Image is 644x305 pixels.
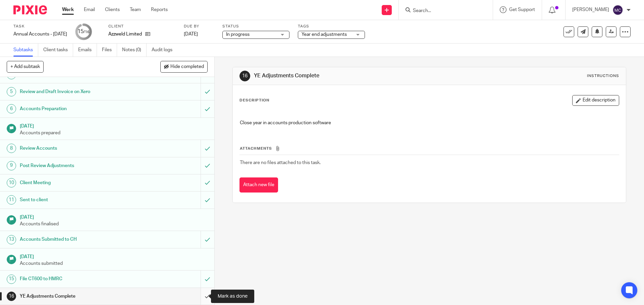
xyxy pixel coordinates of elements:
[240,160,321,165] span: There are no files attached to this task.
[84,6,95,13] a: Email
[20,291,136,301] h1: YE Adjustments Complete
[62,6,74,13] a: Work
[20,221,208,227] p: Accounts finalised
[78,44,97,57] a: Emails
[572,95,619,106] button: Edit description
[7,144,16,153] div: 8
[20,130,208,136] p: Accounts prepared
[102,44,117,57] a: Files
[108,31,142,37] p: Azzweld Limited
[20,252,208,260] h1: [DATE]
[7,161,16,170] div: 9
[160,61,208,72] button: Hide completed
[572,6,609,13] p: [PERSON_NAME]
[20,274,136,284] h1: File CT600 to HMRC
[84,30,90,34] small: /16
[122,44,147,57] a: Notes (0)
[587,73,619,79] div: Instructions
[43,44,73,57] a: Client tasks
[20,234,136,244] h1: Accounts Submitted to CH
[7,292,16,301] div: 16
[130,6,141,13] a: Team
[108,24,175,29] label: Client
[20,161,136,171] h1: Post Review Adjustments
[412,8,473,14] input: Search
[302,32,347,37] span: Year end adjustments
[612,5,623,15] img: svg%3E
[20,260,208,267] p: Accounts submitted
[20,195,136,205] h1: Sent to client
[298,24,365,29] label: Tags
[7,61,44,72] button: + Add subtask
[184,24,214,29] label: Due by
[226,32,250,37] span: In progress
[105,6,120,13] a: Clients
[254,72,444,79] h1: YE Adjustments Complete
[240,120,619,126] p: Close year in accounts production software
[7,195,16,205] div: 11
[20,212,208,221] h1: [DATE]
[77,28,90,35] div: 15
[151,6,168,13] a: Reports
[152,44,177,57] a: Audit logs
[239,71,250,81] div: 16
[20,104,136,114] h1: Accounts Preparation
[13,5,47,14] img: Pixie
[20,178,136,188] h1: Client Meeting
[20,121,208,130] h1: [DATE]
[7,178,16,187] div: 10
[184,32,198,36] span: [DATE]
[239,98,269,103] p: Description
[13,44,38,57] a: Subtasks
[20,143,136,153] h1: Review Accounts
[7,104,16,113] div: 6
[170,64,204,70] span: Hide completed
[13,24,67,29] label: Task
[509,7,535,12] span: Get Support
[13,31,67,37] div: Annual Accounts - July 2025
[222,24,289,29] label: Status
[13,31,67,37] div: Annual Accounts - [DATE]
[20,87,136,97] h1: Review and Draft Invoice on Xero
[240,147,272,150] span: Attachments
[239,177,278,193] button: Attach new file
[7,235,16,244] div: 13
[7,87,16,96] div: 5
[7,275,16,284] div: 15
